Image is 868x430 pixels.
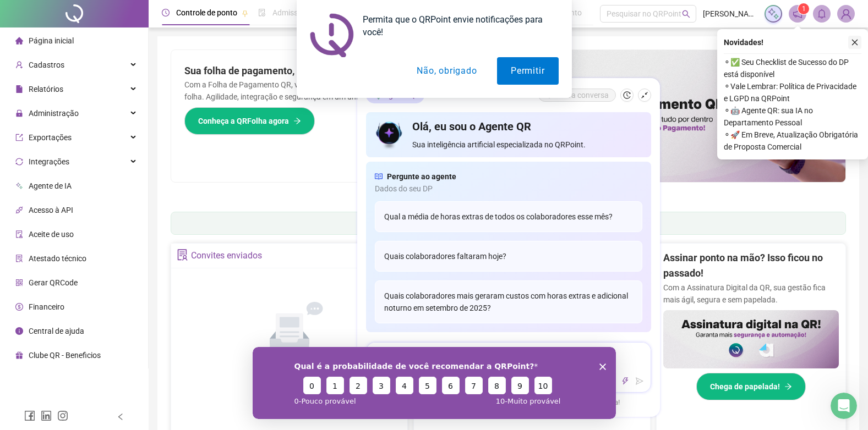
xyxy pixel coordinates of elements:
[375,119,404,151] img: icon
[191,246,262,265] div: Convites enviados
[663,282,839,306] p: Com a Assinatura Digital da QR, sua gestão fica mais ágil, segura e sem papelada.
[15,206,23,214] span: api
[663,310,839,368] img: banner%2F02c71560-61a6-44d4-94b9-c8ab97240462.png
[375,241,642,272] div: Quais colaboradores faltaram hoje?
[239,361,340,373] div: Não há dados
[184,107,315,135] button: Conheça a QRFolha agora
[15,255,23,262] span: solution
[619,374,632,388] button: thunderbolt
[354,13,559,38] div: Permita que o QRPoint envie notificações para você!
[497,57,558,85] button: Permitir
[15,327,23,335] span: info-circle
[633,374,646,388] button: send
[29,181,72,190] span: Agente de IA
[29,230,74,239] span: Aceite de uso
[724,129,861,153] span: ⚬ 🚀 Em Breve, Atualização Obrigatória de Proposta Comercial
[375,183,642,195] span: Dados do seu DP
[412,119,642,134] h4: Olá, eu sou o Agente QR
[15,134,23,141] span: export
[198,115,289,127] span: Conheça a QRFolha agora
[15,279,23,286] span: qrcode
[412,139,642,151] span: Sua inteligência artificial especializada no QRPoint.
[29,278,78,287] span: Gerar QRCode
[710,381,780,393] span: Chega de papelada!
[375,201,642,232] div: Qual a média de horas extras de todos os colaboradores esse mês?
[375,280,642,323] div: Quais colaboradores mais geraram custos com horas extras e adicional noturno em setembro de 2025?
[375,170,383,183] span: read
[15,109,23,117] span: lock
[41,410,52,421] span: linkedin
[387,170,456,183] span: Pergunte ao agente
[15,158,23,166] span: sync
[29,254,86,263] span: Atestado técnico
[15,351,23,359] span: gift
[509,50,846,182] img: banner%2F8d14a306-6205-4263-8e5b-06e9a85ad873.png
[29,157,69,166] span: Integrações
[24,410,35,421] span: facebook
[724,104,861,129] span: ⚬ 🤖 Agente QR: sua IA no Departamento Pessoal
[293,117,301,125] span: arrow-right
[29,133,72,142] span: Exportações
[663,250,839,282] h2: Assinar ponto na mão? Isso ficou no passado!
[403,57,490,85] button: Não, obrigado
[57,410,68,421] span: instagram
[29,327,84,335] span: Central de ajuda
[29,302,64,311] span: Financeiro
[15,303,23,311] span: dollar
[29,109,79,118] span: Administração
[696,373,806,400] button: Chega de papelada!
[177,249,188,261] span: solution
[15,230,23,238] span: audit
[784,383,792,390] span: arrow-right
[831,393,857,419] iframe: Intercom live chat
[29,206,73,214] span: Acesso à API
[253,347,616,419] iframe: Pesquisa da QRPoint
[117,413,124,421] span: left
[621,377,629,385] span: thunderbolt
[29,351,101,360] span: Clube QR - Beneficios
